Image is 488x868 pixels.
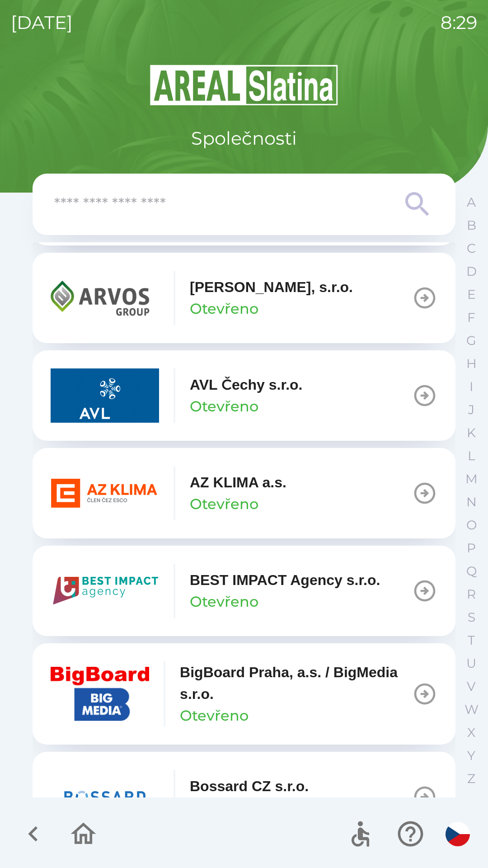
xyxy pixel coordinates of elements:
[465,471,478,487] p: M
[465,702,479,717] p: W
[460,421,483,444] button: K
[467,425,476,441] p: K
[460,260,483,283] button: D
[468,609,475,625] p: S
[460,606,483,629] button: S
[467,310,475,325] p: F
[466,517,477,533] p: O
[446,822,470,846] img: cs flag
[190,591,258,613] p: Otevřeno
[468,632,475,648] p: T
[467,748,475,764] p: Y
[33,752,455,842] button: Bossard CZ s.r.o.Otevřeno
[460,214,483,237] button: B
[33,643,455,745] button: BigBoard Praha, a.s. / BigMedia s.r.o.Otevřeno
[33,253,455,343] button: [PERSON_NAME], s.r.o.Otevřeno
[466,656,476,671] p: U
[190,569,380,591] p: BEST IMPACT Agency s.r.o.
[467,241,476,256] p: C
[469,379,473,395] p: I
[460,675,483,698] button: V
[190,472,286,493] p: AZ KLIMA a.s.
[460,744,483,767] button: Y
[460,444,483,467] button: L
[467,217,476,233] p: B
[441,9,477,36] p: 8:29
[460,237,483,260] button: C
[466,494,477,510] p: N
[460,583,483,606] button: R
[460,191,483,214] button: A
[190,396,258,417] p: Otevřeno
[33,63,455,107] img: Logo
[191,125,297,152] p: Společnosti
[460,514,483,537] button: O
[467,194,476,210] p: A
[460,560,483,583] button: Q
[190,797,258,819] p: Otevřeno
[460,306,483,329] button: F
[467,771,475,787] p: Z
[33,546,455,636] button: BEST IMPACT Agency s.r.o.Otevřeno
[460,352,483,375] button: H
[466,563,477,579] p: Q
[33,350,455,441] button: AVL Čechy s.r.o.Otevřeno
[466,356,477,372] p: H
[460,721,483,744] button: X
[460,652,483,675] button: U
[33,448,455,538] button: AZ KLIMA a.s.Otevřeno
[190,493,258,515] p: Otevřeno
[51,368,159,423] img: 03569da3-dac0-4647-9975-63fdf0369d0b.png
[180,661,412,705] p: BigBoard Praha, a.s. / BigMedia s.r.o.
[190,775,309,797] p: Bossard CZ s.r.o.
[460,467,483,491] button: M
[51,564,159,618] img: 2b97c562-aa79-431c-8535-1d442bf6d9d0.png
[460,283,483,306] button: E
[190,276,353,298] p: [PERSON_NAME], s.r.o.
[460,767,483,790] button: Z
[190,298,258,320] p: Otevřeno
[468,402,474,418] p: J
[466,264,477,279] p: D
[11,9,73,36] p: [DATE]
[190,374,302,396] p: AVL Čechy s.r.o.
[460,375,483,398] button: I
[460,629,483,652] button: T
[180,705,249,726] p: Otevřeno
[467,725,475,741] p: X
[467,586,476,602] p: R
[51,466,159,520] img: 251a2c45-fbd9-463d-b80e-0ae2ab9e8f80.png
[467,287,476,302] p: E
[466,333,476,349] p: G
[460,698,483,721] button: W
[460,329,483,352] button: G
[460,491,483,514] button: N
[51,770,159,824] img: 12f696b3-0488-497c-a6f2-7e3fc46b7c3e.png
[460,398,483,421] button: J
[467,540,476,556] p: P
[51,271,159,325] img: 0890a807-afb7-4b0d-be59-7c132d27f253.png
[460,537,483,560] button: P
[468,448,475,464] p: L
[467,679,476,694] p: V
[51,667,149,721] img: 7972f2c8-5e35-4a97-83aa-5000debabc4e.jpg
